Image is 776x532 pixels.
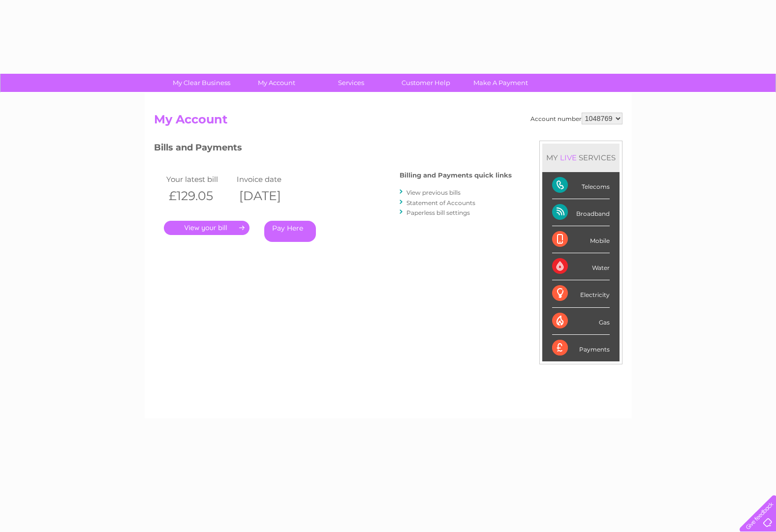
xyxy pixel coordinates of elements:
[542,144,620,172] div: MY SERVICES
[552,172,610,199] div: Telecoms
[385,74,466,92] a: Customer Help
[400,172,512,179] h4: Billing and Payments quick links
[552,226,610,253] div: Mobile
[552,199,610,226] div: Broadband
[552,253,610,280] div: Water
[154,141,512,158] h3: Bills and Payments
[552,335,610,361] div: Payments
[234,173,305,186] td: Invoice date
[406,199,475,207] a: Statement of Accounts
[164,173,235,186] td: Your latest bill
[310,74,392,92] a: Services
[406,189,461,196] a: View previous bills
[154,113,622,131] h2: My Account
[460,74,541,92] a: Make A Payment
[236,74,317,92] a: My Account
[552,308,610,335] div: Gas
[264,221,316,242] a: Pay Here
[558,153,579,162] div: LIVE
[164,186,235,206] th: £129.05
[530,113,622,124] div: Account number
[234,186,305,206] th: [DATE]
[406,209,470,216] a: Paperless bill settings
[552,280,610,307] div: Electricity
[164,221,249,235] a: .
[161,74,242,92] a: My Clear Business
